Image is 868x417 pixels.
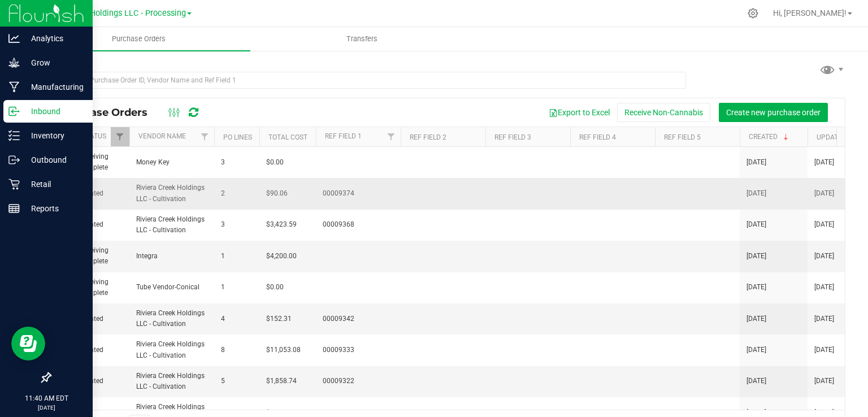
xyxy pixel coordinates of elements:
inline-svg: Retail [8,179,20,190]
p: Grow [20,56,88,69]
span: 1 [221,282,253,293]
button: Create new purchase order [719,103,828,122]
span: Purchase Orders [97,34,181,44]
span: 00009333 [323,345,394,355]
p: Manufacturing [20,80,88,94]
span: Riviera Creek Holdings LLC - Cultivation [136,371,207,392]
iframe: Resource center [11,327,45,360]
p: Analytics [20,32,88,45]
span: 1 [221,251,253,262]
span: Receiving complete [80,245,123,267]
span: Riviera Creek Holdings LLC - Cultivation [136,183,207,204]
inline-svg: Manufacturing [8,81,20,93]
span: [DATE] [814,219,834,230]
span: Receiving complete [80,277,123,298]
a: Ref Field 3 [494,133,531,141]
span: Riviera Creek Holdings LLC - Cultivation [136,308,207,329]
span: 00009342 [323,314,394,324]
span: [DATE] [747,314,766,324]
span: $90.06 [266,188,288,199]
span: $0.00 [266,157,284,168]
p: Retail [20,177,88,191]
span: Created [80,219,123,230]
span: 00009322 [323,376,394,386]
span: $3,423.59 [266,219,297,230]
span: [DATE] [814,376,834,386]
span: Riviera Creek Holdings LLC - Cultivation [136,339,207,360]
p: Inbound [20,105,88,118]
a: Updated [817,133,847,141]
span: [DATE] [814,251,834,262]
span: 00009368 [323,219,394,230]
span: $11,053.08 [266,345,301,355]
span: 3 [221,157,253,168]
span: 3 [221,219,253,230]
p: Inventory [20,129,88,142]
span: [DATE] [747,282,766,293]
span: Tube Vendor-Conical [136,282,207,293]
inline-svg: Inventory [8,130,20,141]
span: Hi, [PERSON_NAME]! [773,8,847,18]
inline-svg: Outbound [8,154,20,166]
span: Riviera Creek Holdings LLC - Cultivation [136,214,207,236]
a: Status [82,132,106,140]
span: $0.00 [266,282,284,293]
p: [DATE] [5,403,88,412]
p: Reports [20,202,88,215]
span: [DATE] [747,188,766,199]
span: 8 [221,345,253,355]
a: PO Lines [223,133,252,141]
span: [DATE] [747,251,766,262]
span: [DATE] [814,188,834,199]
p: 11:40 AM EDT [5,393,88,403]
inline-svg: Grow [8,57,20,68]
div: Manage settings [746,8,760,19]
a: Ref Field 5 [664,133,701,141]
span: $1,858.74 [266,376,297,386]
a: Ref Field 4 [579,133,616,141]
span: Created [80,314,123,324]
span: [DATE] [747,345,766,355]
span: [DATE] [747,219,766,230]
a: Vendor Name [138,132,186,140]
a: Filter [196,127,214,146]
inline-svg: Reports [8,203,20,214]
a: Filter [382,127,401,146]
span: $152.31 [266,314,292,324]
a: Transfers [250,27,474,51]
span: Created [80,376,123,386]
inline-svg: Analytics [8,33,20,44]
button: Receive Non-Cannabis [617,103,710,122]
span: $4,200.00 [266,251,297,262]
span: [DATE] [814,345,834,355]
span: [DATE] [747,376,766,386]
span: Created [80,345,123,355]
a: Total Cost [268,133,307,141]
span: Money Key [136,157,207,168]
span: Created [80,188,123,199]
span: Transfers [331,34,393,44]
p: Outbound [20,153,88,167]
span: Receiving complete [80,151,123,173]
span: [DATE] [747,157,766,168]
a: Filter [111,127,129,146]
a: Ref Field 2 [410,133,446,141]
span: [DATE] [814,282,834,293]
span: Riviera Creek Holdings LLC - Processing [39,8,186,18]
a: Ref Field 1 [325,132,362,140]
span: 4 [221,314,253,324]
a: Purchase Orders [27,27,250,51]
input: Search Purchase Order ID, Vendor Name and Ref Field 1 [50,72,686,89]
span: Create new purchase order [726,108,821,117]
a: Created [749,133,791,141]
span: [DATE] [814,157,834,168]
span: 00009374 [323,188,394,199]
span: Purchase Orders [59,106,159,119]
inline-svg: Inbound [8,106,20,117]
button: Export to Excel [541,103,617,122]
span: Integra [136,251,207,262]
span: [DATE] [814,314,834,324]
span: 5 [221,376,253,386]
span: 2 [221,188,253,199]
